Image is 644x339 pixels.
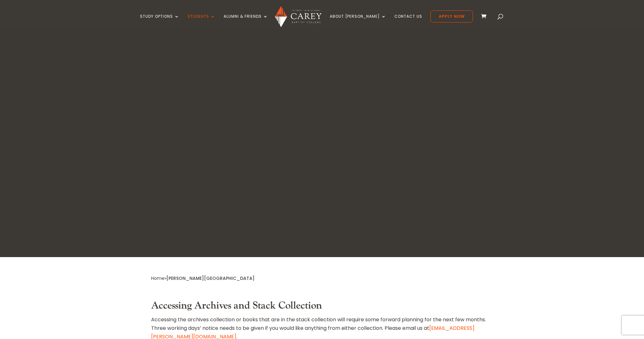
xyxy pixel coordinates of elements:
a: Home [151,275,164,281]
a: Students [188,14,215,29]
h3: Accessing Archives and Stack Collection [151,300,493,315]
a: Contact Us [394,14,422,29]
a: Study Options [140,14,179,29]
a: About [PERSON_NAME] [330,14,386,29]
a: Apply Now [430,10,473,22]
span: » [151,275,255,281]
a: Alumni & Friends [224,14,268,29]
span: [PERSON_NAME][GEOGRAPHIC_DATA] [166,275,255,281]
img: Carey Baptist College [275,6,322,27]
